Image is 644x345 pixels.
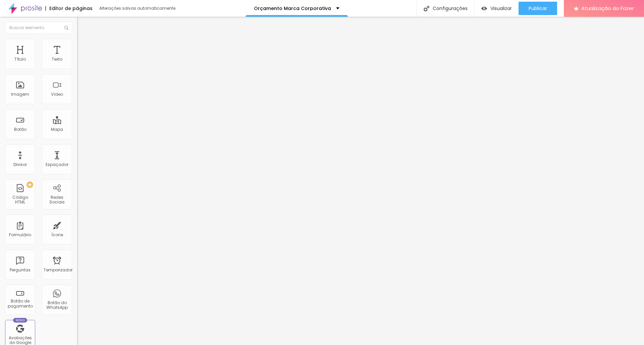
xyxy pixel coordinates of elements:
font: Vídeo [51,91,63,97]
font: Redes Sociais [49,194,65,205]
font: Novo [16,318,25,322]
font: Configurações [433,5,468,12]
font: Texto [52,56,62,62]
font: Ícone [51,232,63,238]
font: Perguntas [10,267,31,273]
font: Botão do WhatsApp [46,300,68,310]
input: Buscar elemento [5,22,72,34]
font: Editor de páginas [49,5,93,12]
img: Ícone [64,26,68,30]
font: Publicar [529,5,547,12]
font: Código HTML [12,194,28,205]
font: Visualizar [490,5,512,12]
font: Divisor [13,162,27,167]
button: Publicar [519,2,557,15]
font: Espaçador [46,162,68,167]
font: Formulário [9,232,31,238]
font: Temporizador [44,267,72,273]
iframe: Editor [77,17,644,345]
font: Botão [14,126,26,132]
font: Orçamento Marca Corporativa [254,5,331,12]
font: Título [14,56,26,62]
font: Botão de pagamento [8,298,33,309]
font: Mapa [51,126,63,132]
font: Imagem [11,91,29,97]
button: Visualizar [475,2,519,15]
font: Alterações salvas automaticamente [99,5,175,11]
font: Atualização do Fazer [581,5,634,12]
img: view-1.svg [481,6,487,11]
img: Ícone [424,6,429,11]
